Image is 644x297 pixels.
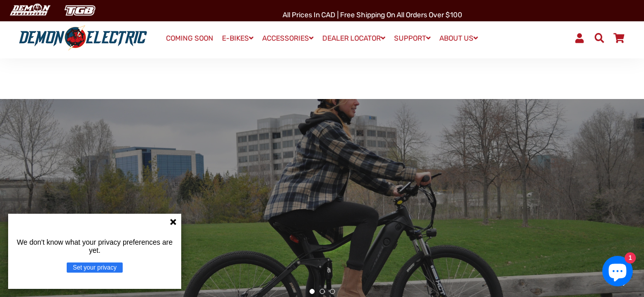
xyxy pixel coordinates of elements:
[59,2,101,19] img: TGB Canada
[283,11,462,19] span: All Prices in CAD | Free shipping on all orders over $100
[599,256,636,289] inbox-online-store-chat: Shopify online store chat
[12,238,177,254] p: We don't know what your privacy preferences are yet.
[15,25,151,51] img: Demon Electric logo
[390,31,434,46] a: SUPPORT
[320,289,325,294] button: 2 of 3
[436,31,482,46] a: ABOUT US
[310,289,315,294] button: 1 of 3
[259,31,317,46] a: ACCESSORIES
[319,31,389,46] a: DEALER LOCATOR
[330,289,335,294] button: 3 of 3
[162,31,217,46] a: COMING SOON
[5,2,54,19] img: Demon Electric
[218,31,257,46] a: E-BIKES
[67,262,123,273] button: Set your privacy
